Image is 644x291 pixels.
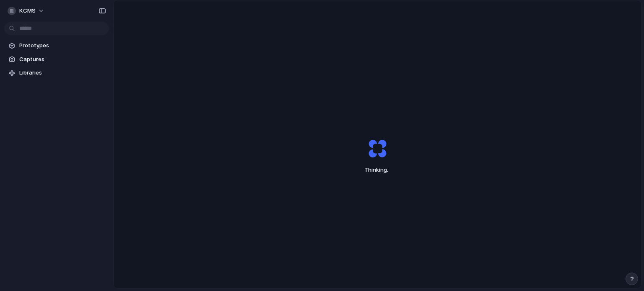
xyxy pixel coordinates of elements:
span: . [387,166,388,173]
a: Libraries [4,67,109,79]
span: Libraries [19,69,106,77]
span: Captures [19,55,106,64]
span: Prototypes [19,41,106,50]
span: Thinking [348,166,406,174]
button: KCMS [4,4,49,18]
a: Prototypes [4,39,109,52]
span: KCMS [19,7,36,15]
a: Captures [4,53,109,66]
